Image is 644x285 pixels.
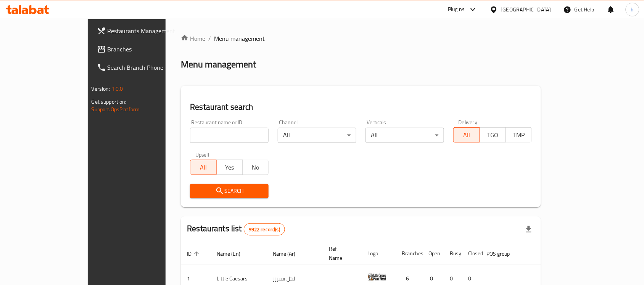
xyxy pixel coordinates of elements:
[459,120,478,125] label: Delivery
[462,242,480,265] th: Closed
[244,226,285,233] span: 9922 record(s)
[278,128,356,143] div: All
[196,186,262,196] span: Search
[108,26,189,35] span: Restaurants Management
[509,130,529,141] span: TMP
[483,130,503,141] span: TGO
[195,152,209,157] label: Upsell
[242,160,269,175] button: No
[220,162,240,173] span: Yes
[181,34,541,43] nav: breadcrumb
[365,128,444,143] div: All
[92,84,110,94] span: Version:
[181,58,256,70] h2: Menu management
[214,34,265,43] span: Menu management
[111,84,123,94] span: 1.0.0
[520,220,538,239] div: Export file
[91,22,195,40] a: Restaurants Management
[190,184,269,198] button: Search
[108,45,189,54] span: Branches
[396,242,422,265] th: Branches
[216,160,243,175] button: Yes
[631,5,634,14] span: h
[217,249,250,258] span: Name (En)
[91,40,195,58] a: Branches
[422,242,444,265] th: Open
[190,128,269,143] input: Search for restaurant name or ID..
[108,63,189,72] span: Search Branch Phone
[444,242,462,265] th: Busy
[486,249,520,258] span: POS group
[273,249,305,258] span: Name (Ar)
[448,5,465,14] div: Plugins
[187,249,201,258] span: ID
[92,97,127,107] span: Get support on:
[208,34,211,43] li: /
[501,5,551,14] div: [GEOGRAPHIC_DATA]
[244,223,285,235] div: Total records count
[361,242,396,265] th: Logo
[92,104,140,114] a: Support.OpsPlatform
[91,58,195,77] a: Search Branch Phone
[190,101,532,113] h2: Restaurant search
[193,162,213,173] span: All
[457,130,477,141] span: All
[480,127,506,142] button: TGO
[190,160,216,175] button: All
[246,162,266,173] span: No
[453,127,480,142] button: All
[187,223,285,235] h2: Restaurants list
[329,244,352,263] span: Ref. Name
[506,127,532,142] button: TMP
